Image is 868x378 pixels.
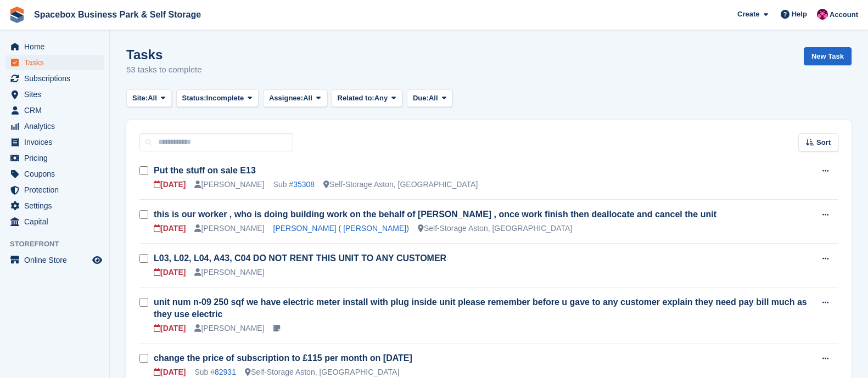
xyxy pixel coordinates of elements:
[407,89,452,108] button: Due: All
[804,47,852,65] a: New Task
[194,223,264,234] div: [PERSON_NAME]
[245,366,399,378] div: Self-Storage Aston, [GEOGRAPHIC_DATA]
[24,182,90,198] span: Protection
[91,253,104,267] a: Preview store
[24,198,90,213] span: Settings
[10,239,109,250] span: Storefront
[263,89,327,108] button: Assignee: All
[5,214,104,229] a: menu
[5,166,104,182] a: menu
[5,39,104,54] a: menu
[176,89,259,108] button: Status: Incomplete
[5,182,104,198] a: menu
[5,71,104,86] a: menu
[24,166,90,182] span: Coupons
[5,119,104,134] a: menu
[182,93,206,104] span: Status:
[154,323,186,334] div: [DATE]
[154,353,412,363] a: change the price of subscription to £115 per month on [DATE]
[429,93,438,104] span: All
[24,39,90,54] span: Home
[24,55,90,70] span: Tasks
[24,252,90,268] span: Online Store
[5,134,104,150] a: menu
[273,179,315,190] div: Sub #
[24,103,90,118] span: CRM
[24,150,90,166] span: Pricing
[830,9,858,20] span: Account
[154,253,446,263] a: L03, L02, L04, A43, C04 DO NOT RENT THIS UNIT TO ANY CUSTOMER
[126,64,202,76] p: 53 tasks to complete
[194,323,264,334] div: [PERSON_NAME]
[126,47,202,62] h1: Tasks
[303,93,312,104] span: All
[5,150,104,166] a: menu
[737,9,759,20] span: Create
[194,179,264,190] div: [PERSON_NAME]
[154,166,256,175] a: Put the stuff on sale E13
[269,93,303,104] span: Assignee:
[126,89,172,108] button: Site: All
[194,267,264,278] div: [PERSON_NAME]
[816,137,831,148] span: Sort
[154,366,186,378] div: [DATE]
[5,198,104,213] a: menu
[206,93,244,104] span: Incomplete
[5,252,104,268] a: menu
[194,366,236,378] div: Sub #
[154,297,807,319] a: unit num n-09 250 sqf we have electric meter install with plug inside unit please remember before...
[5,103,104,118] a: menu
[332,89,402,108] button: Related to: Any
[154,267,186,278] div: [DATE]
[5,55,104,70] a: menu
[148,93,157,104] span: All
[30,5,205,24] a: Spacebox Business Park & Self Storage
[418,223,572,234] div: Self-Storage Aston, [GEOGRAPHIC_DATA]
[792,9,807,20] span: Help
[24,214,90,229] span: Capital
[154,210,716,219] a: this is our worker , who is doing building work on the behalf of [PERSON_NAME] , once work finish...
[5,87,104,102] a: menu
[293,180,315,189] a: 35308
[24,119,90,134] span: Analytics
[24,71,90,86] span: Subscriptions
[413,93,429,104] span: Due:
[24,134,90,150] span: Invoices
[215,368,236,376] a: 82931
[338,93,374,104] span: Related to:
[817,9,828,20] img: Avishka Chauhan
[323,179,478,190] div: Self-Storage Aston, [GEOGRAPHIC_DATA]
[9,7,25,23] img: stora-icon-8386f47178a22dfd0bd8f6a31ec36ba5ce8667c1dd55bd0f319d3a0aa187defe.svg
[132,93,148,104] span: Site:
[374,93,388,104] span: Any
[154,179,186,190] div: [DATE]
[24,87,90,102] span: Sites
[273,224,409,233] a: [PERSON_NAME] ( [PERSON_NAME])
[154,223,186,234] div: [DATE]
